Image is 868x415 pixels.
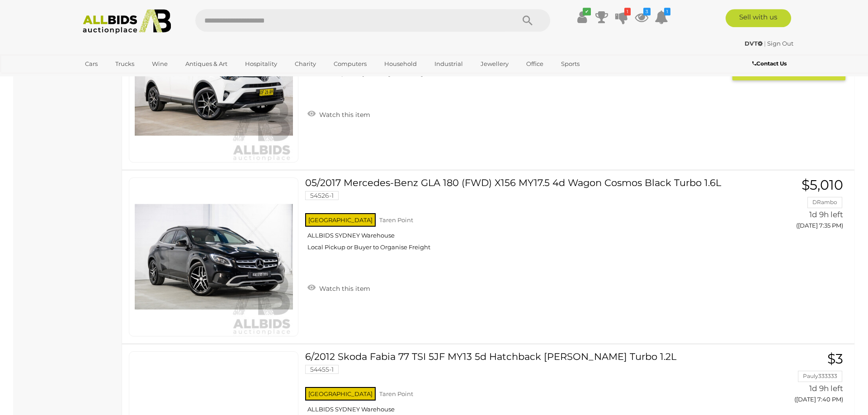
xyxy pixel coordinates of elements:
[739,351,845,408] a: $3 Pauly333333 1d 9h left ([DATE] 7:40 PM)
[583,8,591,15] i: ✔
[146,56,174,71] a: Wine
[802,177,843,193] span: $5,010
[745,40,764,47] a: DVT
[739,177,845,234] a: $5,010 DRambo 1d 9h left ([DATE] 7:35 PM)
[764,40,766,47] span: |
[78,9,176,34] img: Allbids.com.au
[179,56,233,71] a: Antiques & Art
[109,56,140,71] a: Trucks
[475,56,514,71] a: Jewellery
[520,56,549,71] a: Office
[575,9,589,25] a: ✔
[135,4,293,162] img: 54564-1a_ex.jpg
[752,60,787,67] b: Contact Us
[767,40,793,47] a: Sign Out
[664,8,670,15] i: 1
[328,56,373,71] a: Computers
[745,40,763,47] strong: DVT
[312,4,726,84] a: 12/2016 Toyota RAV4 GXL (FWD) ZSA42R MY17 4d Wagon Glacier White 2.0L 54564-1 [GEOGRAPHIC_DATA] T...
[289,56,322,71] a: Charity
[317,111,370,119] span: Watch this item
[635,9,648,25] a: 3
[505,9,550,32] button: Search
[312,177,726,258] a: 05/2017 Mercedes-Benz GLA 180 (FWD) X156 MY17.5 4d Wagon Cosmos Black Turbo 1.6L 54526-1 [GEOGRAP...
[378,56,423,71] a: Household
[655,9,668,25] a: 1
[79,71,155,86] a: [GEOGRAPHIC_DATA]
[429,56,469,71] a: Industrial
[305,107,373,121] a: Watch this item
[615,9,628,25] a: 1
[317,284,370,293] span: Watch this item
[643,8,651,15] i: 3
[726,9,791,27] a: Sell with us
[305,281,373,294] a: Watch this item
[624,8,631,15] i: 1
[135,178,293,336] img: 54526-1a_ex.jpg
[827,350,843,367] span: $3
[555,56,585,71] a: Sports
[239,56,283,71] a: Hospitality
[752,59,789,69] a: Contact Us
[79,56,104,71] a: Cars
